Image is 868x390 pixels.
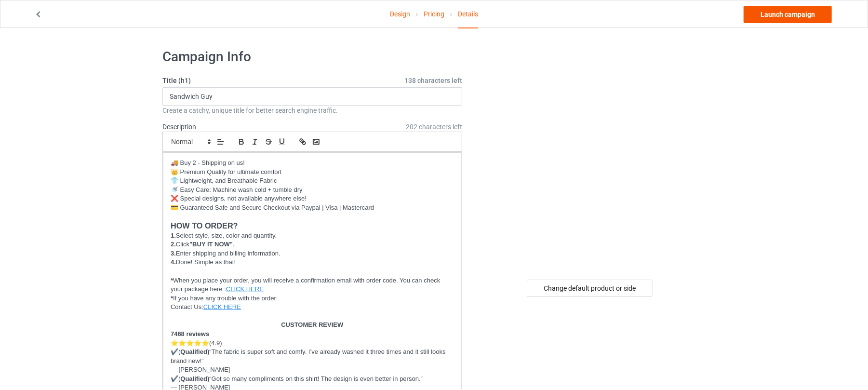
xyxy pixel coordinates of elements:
[180,375,209,382] strong: Qualified)
[171,339,454,348] p: ⭐️⭐️⭐️⭐️⭐️(4.9)
[171,194,454,203] p: ❌ Special designs, not available anywhere else!
[171,276,454,294] p: When you place your order, you will receive a confirmation email with order code. You can check y...
[171,330,209,337] strong: 7468 reviews
[189,241,233,248] strong: "BUY IT NOW"
[171,232,176,239] strong: 1.
[171,258,176,266] strong: 4.
[203,303,241,310] a: CLICK HERE
[171,294,454,303] p: If you have any trouble with the order:
[171,203,454,213] p: 💳 Guaranteed Safe and Secure Checkout via Paypal | Visa | Mastercard
[171,258,454,267] p: Done! Simple as that!
[744,6,832,23] a: Launch campaign
[171,375,454,384] p: ✔️( “Got so many compliments on this shirt! The design is even better in person.”
[162,106,462,115] div: Create a catchy, unique title for better search engine traffic.
[424,0,444,27] a: Pricing
[281,321,343,328] strong: CUSTOMER REVIEW
[171,365,454,375] p: — [PERSON_NAME]
[527,280,653,297] div: Change default product or side
[171,348,454,365] p: ✔️( “The fabric is super soft and comfy. I’ve already washed it three times and it still looks br...
[180,348,209,355] strong: Qualified)
[162,123,196,131] label: Description
[171,231,454,241] p: Select style, size, color and quantity.
[171,303,454,312] p: Contact Us:
[406,122,462,132] span: 202 characters left
[171,249,454,258] p: Enter shipping and billing information.
[171,168,454,177] p: 👑 Premium Quality for ultimate comfort
[171,241,176,248] strong: 2.
[390,0,410,27] a: Design
[162,48,462,66] h1: Campaign Info
[171,186,454,195] p: 🚿 Easy Care: Machine wash cold + tumble dry
[404,76,462,85] span: 138 characters left
[162,76,462,85] label: Title (h1)
[171,159,454,168] p: 🚚 Buy 2 - Shipping on us!
[226,285,264,293] a: CLICK HERE
[171,250,176,257] strong: 3.
[171,176,454,186] p: 👕 Lightweight, and Breathable Fabric
[171,221,238,230] strong: HOW TO ORDER?
[171,240,454,249] p: Click .
[458,0,478,28] div: Details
